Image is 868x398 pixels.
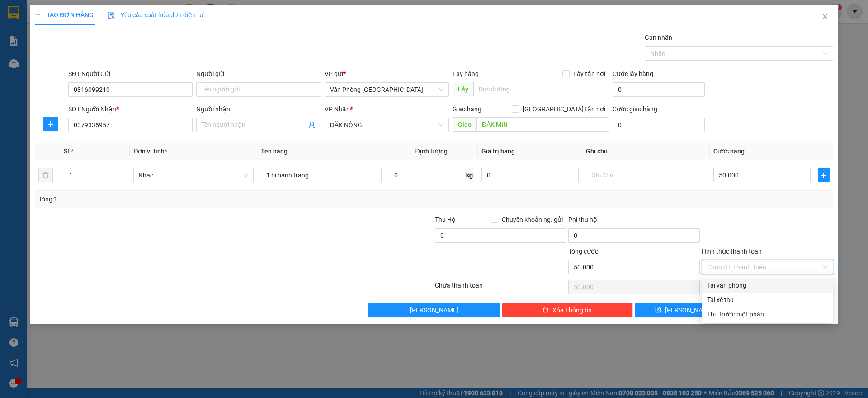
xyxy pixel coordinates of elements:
[64,148,71,155] span: SL
[410,305,458,315] span: [PERSON_NAME]
[453,82,473,96] span: Lấy
[368,303,500,317] button: [PERSON_NAME]
[330,83,443,96] span: Văn Phòng Đà Nẵng
[707,309,828,319] div: Thu trước một phần
[582,143,710,160] th: Ghi chú
[139,168,248,182] span: Khác
[655,307,661,314] span: save
[568,215,700,228] div: Phí thu hộ
[473,82,609,96] input: Dọc đường
[613,82,705,97] input: Cước lấy hàng
[196,69,321,79] div: Người gửi
[196,104,321,114] div: Người nhận
[68,104,193,114] div: SĐT Người Nhận
[818,168,830,182] button: plus
[613,118,705,132] input: Cước giao hàng
[308,121,316,129] span: user-add
[552,305,592,315] span: Xóa Thông tin
[35,11,94,19] span: TẠO ĐƠN HÀNG
[43,117,58,131] button: plus
[645,34,672,41] label: Gán nhãn
[325,69,449,79] div: VP gửi
[481,168,579,182] input: 0
[133,148,167,155] span: Đơn vị tính
[818,172,829,179] span: plus
[702,248,762,255] label: Hình thức thanh toán
[108,12,115,19] img: icon
[435,216,456,223] span: Thu Hộ
[434,280,567,296] div: Chưa thanh toán
[453,117,476,132] span: Giao
[261,168,381,182] input: VD: Bàn, Ghế
[38,194,335,204] div: Tổng: 1
[821,13,829,20] span: close
[713,148,745,155] span: Cước hàng
[568,248,598,255] span: Tổng cước
[502,303,633,317] button: deleteXóa Thông tin
[38,168,53,182] button: delete
[44,120,57,128] span: plus
[325,105,350,113] span: VP Nhận
[707,295,828,305] div: Tài xế thu
[635,303,733,317] button: save[PERSON_NAME]
[330,118,443,132] span: ĐĂK NÔNG
[542,307,549,314] span: delete
[613,70,653,77] label: Cước lấy hàng
[481,148,515,155] span: Giá trị hàng
[613,105,657,113] label: Cước giao hàng
[812,5,838,30] button: Close
[68,69,193,79] div: SĐT Người Gửi
[519,104,609,114] span: [GEOGRAPHIC_DATA] tận nơi
[415,148,448,155] span: Định lượng
[498,215,566,225] span: Chuyển khoản ng. gửi
[108,11,203,19] span: Yêu cầu xuất hóa đơn điện tử
[707,280,828,290] div: Tại văn phòng
[453,70,479,77] span: Lấy hàng
[465,168,474,182] span: kg
[570,69,609,79] span: Lấy tận nơi
[476,117,609,132] input: Dọc đường
[453,105,481,113] span: Giao hàng
[35,12,41,18] span: plus
[665,305,713,315] span: [PERSON_NAME]
[586,168,706,182] input: Ghi Chú
[261,148,288,155] span: Tên hàng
